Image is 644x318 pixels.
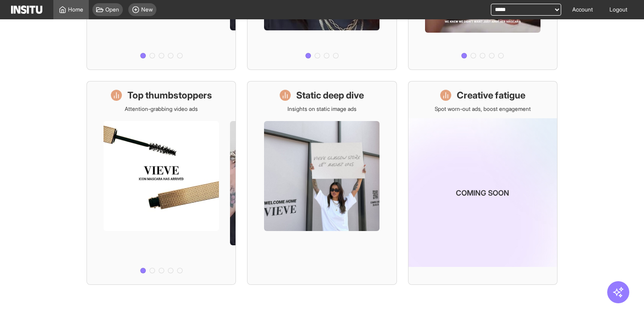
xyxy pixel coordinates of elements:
p: Insights on static image ads [287,105,356,113]
h1: Top thumbstoppers [127,89,212,102]
span: New [141,6,153,13]
a: Top thumbstoppersAttention-grabbing video ads [86,81,236,285]
p: Attention-grabbing video ads [125,105,198,113]
img: Logo [11,6,42,14]
span: Home [68,6,83,13]
a: Static deep diveInsights on static image ads [247,81,397,285]
span: Open [105,6,119,13]
h1: Static deep dive [296,89,364,102]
